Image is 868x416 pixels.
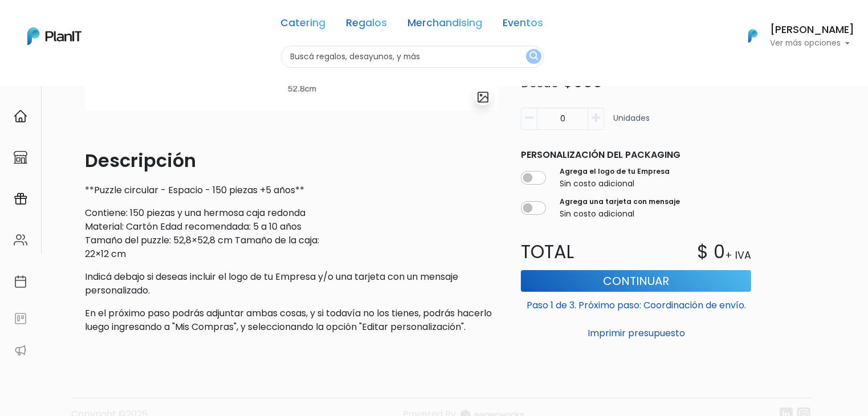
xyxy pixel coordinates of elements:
[85,307,498,334] p: En el próximo paso podrás adjuntar ambas cosas, y si todavía no los tienes, podrás hacerlo luego ...
[85,147,498,174] p: Descripción
[27,27,81,45] img: PlanIt Logo
[521,294,751,312] p: Paso 1 de 3. Próximo paso: Coordinación de envío.
[521,148,751,162] p: Personalización del packaging
[725,248,751,263] p: + IVA
[85,206,498,261] p: Contiene: 150 piezas y una hermosa caja redonda Material: Cartón Edad recomendada: 5 a 10 años Ta...
[408,18,483,32] a: Merchandising
[59,11,164,33] div: ¿Necesitás ayuda?
[514,238,636,266] p: Total
[14,192,27,206] img: campaigns-02234683943229c281be62815700db0a1741e53638e28bf9629b52c665b00959.svg
[560,166,670,177] label: Agrega el logo de tu Empresa
[521,324,751,343] button: Imprimir presupuesto
[740,23,765,48] img: PlanIt Logo
[281,46,544,68] input: Buscá regalos, desayunos, y más
[560,208,680,220] p: Sin costo adicional
[613,112,650,134] p: Unidades
[521,270,751,292] button: Continuar
[476,91,490,104] img: gallery-light
[14,344,27,357] img: partners-52edf745621dab592f3b2c58e3bca9d71375a7ef29c3b500c9f145b62cc070d4.svg
[85,270,498,297] p: Indicá debajo si deseas incluir el logo de tu Empresa y/o una tarjeta con un mensaje personalizado.
[347,18,388,32] a: Regalos
[733,21,854,51] button: PlanIt Logo [PERSON_NAME] Ver más opciones
[529,51,538,62] img: search_button-432b6d5273f82d61273b3651a40e1bd1b912527efae98b1b7a1b2c0702e16a8d.svg
[14,109,27,123] img: home-e721727adea9d79c4d83392d1f703f7f8bce08238fde08b1acbfd93340b81755.svg
[281,18,326,32] a: Catering
[14,312,27,325] img: feedback-78b5a0c8f98aac82b08bfc38622c3050aee476f2c9584af64705fc4e61158814.svg
[560,197,680,207] label: Agrega una tarjeta con mensaje
[560,178,670,190] p: Sin costo adicional
[770,25,854,35] h6: [PERSON_NAME]
[697,238,725,266] p: $ 0
[85,183,498,197] p: **Puzzle circular - Espacio - 150 piezas +5 años**
[14,233,27,247] img: people-662611757002400ad9ed0e3c099ab2801c6687ba6c219adb57efc949bc21e19d.svg
[14,275,27,288] img: calendar-87d922413cdce8b2cf7b7f5f62616a5cf9e4887200fb71536465627b3292af00.svg
[770,39,854,47] p: Ver más opciones
[14,150,27,164] img: marketplace-4ceaa7011d94191e9ded77b95e3339b90024bf715f7c57f8cf31f2d8c509eaba.svg
[503,18,544,32] a: Eventos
